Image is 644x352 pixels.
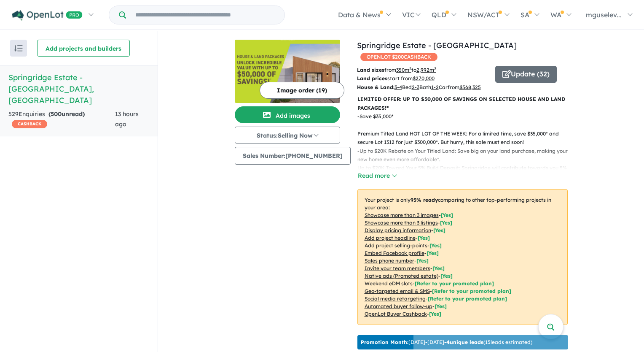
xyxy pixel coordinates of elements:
[415,280,494,287] span: [Refer to your promoted plan]
[412,84,419,90] u: 2-3
[396,67,411,73] u: 350 m
[459,84,481,90] u: $ 568,325
[357,41,517,50] a: Springridge Estate - [GEOGRAPHIC_DATA]
[115,110,139,128] span: 13 hours ago
[361,339,408,345] b: Promotion Month:
[357,75,387,81] b: Land prices
[48,110,85,118] strong: ( unread)
[394,84,402,90] u: 3-4
[428,295,507,302] span: [Refer to your promoted plan]
[365,280,413,287] u: Weekend eDM slots
[495,66,557,83] button: Update (32)
[51,110,62,118] span: 500
[357,95,568,112] p: LIMITED OFFER: UP TO $50,000 OF SAVINGS ON SELECTED HOUSE AND LAND PACKAGES!*
[432,265,445,271] span: [ Yes ]
[365,219,438,226] u: Showcase more than 3 listings
[357,66,489,74] p: from
[586,11,622,19] span: mguselev...
[128,6,283,24] input: Try estate name, suburb, builder or developer
[361,338,532,346] p: [DATE] - [DATE] - ( 15 leads estimated)
[409,66,411,71] sup: 2
[440,219,452,226] span: [ Yes ]
[365,235,416,241] u: Add project headline
[357,189,568,325] p: Your project is only comparing to other top-performing projects in your area: - - - - - - - - - -...
[365,273,438,279] u: Native ads (Promoted estate)
[365,303,432,309] u: Automated buyer follow-up
[357,74,489,83] p: start from
[357,84,394,90] b: House & Land:
[427,250,439,256] span: [ Yes ]
[235,106,340,123] button: Add images
[416,257,429,264] span: [ Yes ]
[429,311,441,317] span: [Yes]
[416,67,436,73] u: 2,992 m
[365,250,424,256] u: Embed Facebook profile
[435,303,447,309] span: [Yes]
[12,10,83,21] img: Openlot PRO Logo White
[8,72,149,106] h5: Springridge Estate - [GEOGRAPHIC_DATA] , [GEOGRAPHIC_DATA]
[357,83,489,92] p: Bed Bath Car from
[260,82,344,99] button: Image order (19)
[365,257,414,264] u: Sales phone number
[413,75,435,81] u: $ 270,000
[432,288,511,294] span: [Refer to your promoted plan]
[235,147,351,165] button: Sales Number:[PHONE_NUMBER]
[235,40,340,103] img: Springridge Estate - Wallan
[429,242,442,249] span: [ Yes ]
[365,212,439,218] u: Showcase more than 3 images
[365,227,431,233] u: Display pricing information
[37,40,130,57] button: Add projects and builders
[14,45,23,51] img: sort.svg
[235,127,340,144] button: Status:Selling Now
[433,227,445,233] span: [ Yes ]
[365,242,427,249] u: Add project selling-points
[441,212,453,218] span: [ Yes ]
[365,295,426,302] u: Social media retargeting
[434,66,436,71] sup: 2
[8,109,115,130] div: 529 Enquir ies
[360,53,437,61] span: OPENLOT $ 200 CASHBACK
[411,197,438,203] b: 95 % ready
[440,273,453,279] span: [Yes]
[357,67,384,73] b: Land sizes
[357,112,574,147] p: - Save $35,000* Premium Titled Land HOT LOT OF THE WEEK: For a limited time, save $35,000* and se...
[365,265,430,271] u: Invite your team members
[365,311,427,317] u: OpenLot Buyer Cashback
[431,84,439,90] u: 1-2
[357,171,397,181] button: Read more
[12,120,47,128] span: CASHBACK
[446,339,483,345] b: 4 unique leads
[357,147,574,190] p: - Up to $20K Rebate on Your Titled Land: Save big on your land purchase, making your new home eve...
[411,67,436,73] span: to
[418,235,430,241] span: [ Yes ]
[365,288,430,294] u: Geo-targeted email & SMS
